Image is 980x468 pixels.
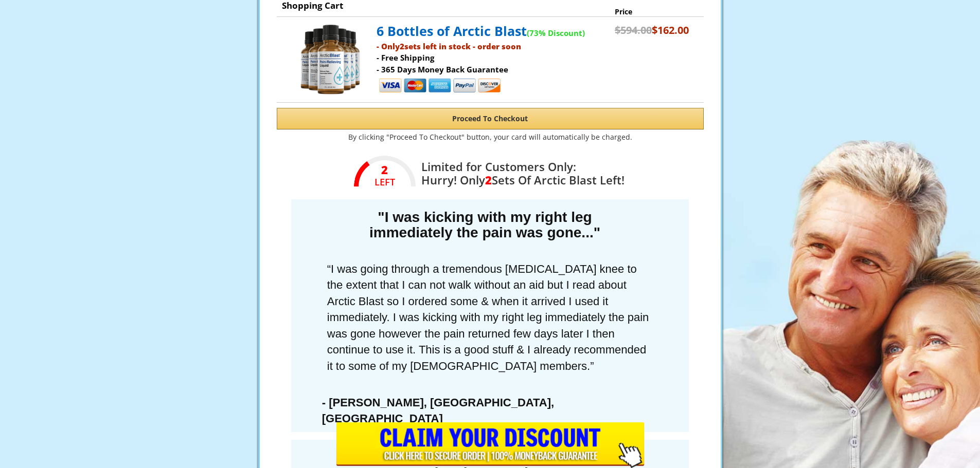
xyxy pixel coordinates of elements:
span: (73% Discount) [527,28,585,38]
div: Hurry! Only Sets Of Arctic Blast Left! [421,173,625,186]
strong: - [PERSON_NAME], [GEOGRAPHIC_DATA], [GEOGRAPHIC_DATA] [322,396,554,425]
p: - 365 Days Money Back Guarantee [377,64,610,76]
p: Price [615,7,689,17]
em: 2 [354,164,416,175]
strike: $594.00 [615,23,652,37]
img: prod image [292,22,369,97]
div: Limited for Customers Only: [414,158,625,186]
button: Proceed To Checkout [277,108,704,129]
span: 2 [485,172,492,188]
p: By clicking "Proceed To Checkout" button, your card will automatically be charged. [256,132,724,142]
div: LEFT [354,177,416,187]
input: Submit [336,422,645,468]
p: $162.00 [615,23,689,38]
strong: "I was kicking with my right leg immediately the pain was gone..." [369,209,600,240]
img: payment.png [378,77,502,96]
p: - Only sets left in stock - order soon [377,41,610,52]
p: “I was going through a tremendous [MEDICAL_DATA] knee to the extent that I can not walk without a... [296,256,684,379]
p: - Free Shipping [377,52,610,64]
p: 6 Bottles of Arctic Blast [377,22,610,41]
span: 2 [400,41,404,51]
